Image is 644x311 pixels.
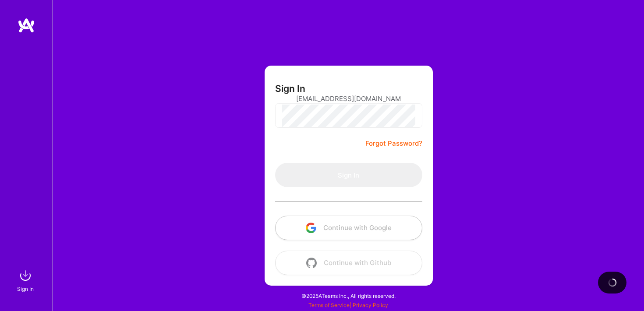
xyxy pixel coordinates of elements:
[275,251,422,275] button: Continue with Github
[275,83,305,94] h3: Sign In
[365,138,422,149] a: Forgot Password?
[17,267,34,284] img: sign in
[306,223,316,233] img: icon
[308,302,388,308] span: |
[275,163,422,187] button: Sign In
[306,258,317,268] img: icon
[275,216,422,240] button: Continue with Google
[18,267,34,294] a: sign inSign In
[17,284,34,294] div: Sign In
[607,277,618,288] img: loading
[296,87,401,110] input: Email...
[53,285,644,307] div: © 2025 ATeams Inc., All rights reserved.
[18,17,35,33] img: logo
[308,302,350,308] a: Terms of Service
[353,302,388,308] a: Privacy Policy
